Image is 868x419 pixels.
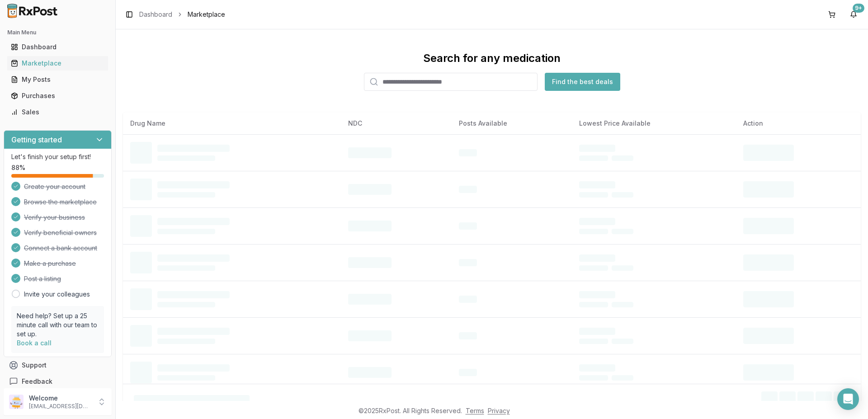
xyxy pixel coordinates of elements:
[4,40,112,54] button: Dashboard
[4,4,61,18] img: RxPost Logo
[11,91,104,100] div: Purchases
[4,373,112,390] button: Feedback
[7,71,108,88] a: My Posts
[846,7,861,22] button: 9+
[572,113,736,134] th: Lowest Price Available
[4,357,112,373] button: Support
[7,55,108,71] a: Marketplace
[4,89,112,103] button: Purchases
[11,134,62,145] h3: Getting started
[29,394,92,403] p: Welcome
[24,182,85,191] span: Create your account
[736,113,861,134] th: Action
[24,228,97,237] span: Verify beneficial owners
[24,259,76,268] span: Make a purchase
[7,39,108,55] a: Dashboard
[24,213,85,222] span: Verify your business
[545,73,620,91] button: Find the best deals
[4,56,112,71] button: Marketplace
[488,407,510,414] a: Privacy
[9,395,24,409] img: User avatar
[853,4,864,13] div: 9+
[341,113,452,134] th: NDC
[24,198,97,207] span: Browse the marketplace
[11,108,104,117] div: Sales
[837,388,859,410] div: Open Intercom Messenger
[123,113,341,134] th: Drug Name
[139,10,225,19] nav: breadcrumb
[188,10,225,19] span: Marketplace
[24,244,97,253] span: Connect a bank account
[24,274,61,283] span: Post a listing
[11,75,104,84] div: My Posts
[4,105,112,119] button: Sales
[11,163,25,172] span: 88 %
[423,51,561,66] div: Search for any medication
[17,311,99,339] p: Need help? Set up a 25 minute call with our team to set up.
[7,104,108,120] a: Sales
[466,407,484,414] a: Terms
[22,377,52,386] span: Feedback
[7,88,108,104] a: Purchases
[452,113,572,134] th: Posts Available
[11,42,104,52] div: Dashboard
[17,339,52,347] a: Book a call
[11,59,104,68] div: Marketplace
[29,403,92,410] p: [EMAIL_ADDRESS][DOMAIN_NAME]
[4,72,112,87] button: My Posts
[139,10,172,19] a: Dashboard
[7,29,108,36] h2: Main Menu
[11,152,104,161] p: Let's finish your setup first!
[24,290,90,299] a: Invite your colleagues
